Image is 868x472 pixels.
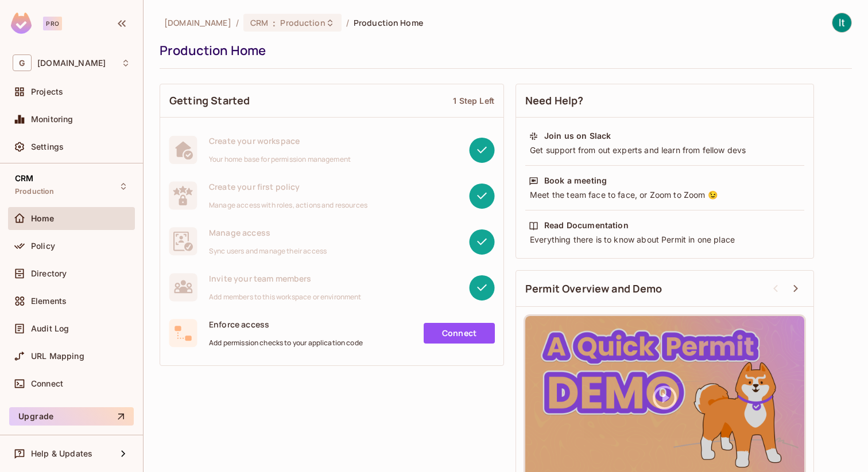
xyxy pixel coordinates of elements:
span: Audit Log [31,324,69,333]
span: Getting Started [169,93,250,108]
li: / [236,17,239,28]
span: Need Help? [525,93,584,108]
div: Pro [43,17,62,30]
span: Monitoring [31,115,73,124]
div: Meet the team face to face, or Zoom to Zoom 😉 [529,189,801,201]
li: / [346,17,349,28]
span: Connect [31,379,63,388]
button: Upgrade [9,407,134,426]
span: Directory [31,269,67,278]
div: Join us on Slack [544,130,611,142]
span: Projects [31,87,63,96]
span: Manage access with roles, actions and resources [209,201,367,210]
span: G [13,54,32,71]
a: Connect [424,323,495,344]
span: Sync users and manage their access [209,247,327,256]
div: Book a meeting [544,175,607,186]
span: Enforce access [209,319,363,330]
span: CRM [15,174,33,183]
div: Production Home [160,42,846,59]
span: Create your first policy [209,181,367,192]
span: Your home base for permission management [209,155,351,164]
span: Settings [31,142,64,151]
div: Everything there is to know about Permit in one place [529,234,801,245]
div: 1 Step Left [453,95,494,106]
span: Production [280,17,325,28]
div: Get support from out experts and learn from fellow devs [529,145,801,156]
img: SReyMgAAAABJRU5ErkJggg== [11,13,32,34]
span: Permit Overview and Demo [525,282,662,296]
span: URL Mapping [31,352,84,361]
span: Manage access [209,227,327,238]
span: the active workspace [164,17,231,28]
span: : [272,18,276,28]
span: Elements [31,297,67,306]
span: Help & Updates [31,449,92,458]
span: Create your workspace [209,135,351,146]
span: Policy [31,241,55,251]
span: Add permission checks to your application code [209,338,363,348]
span: Home [31,214,55,223]
span: Production [15,187,55,196]
img: IT Tools [832,13,851,32]
span: CRM [250,17,268,28]
span: Production Home [354,17,423,28]
div: Read Documentation [544,220,629,231]
span: Invite your team members [209,273,362,284]
span: Workspace: gameskraft.com [37,58,106,68]
span: Add members to this workspace or environment [209,292,362,302]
